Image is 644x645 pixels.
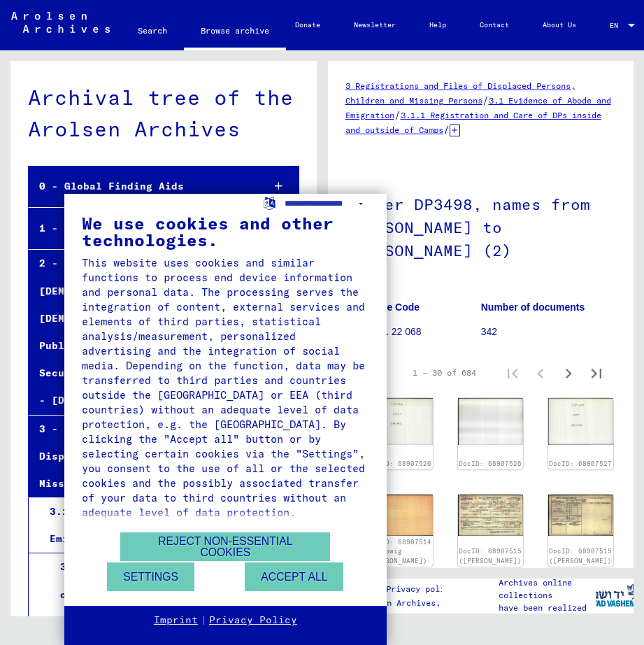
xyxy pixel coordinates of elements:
[154,614,198,628] a: Imprint
[209,614,297,628] a: Privacy Policy
[245,562,343,591] button: Accept all
[82,255,369,520] div: This website uses cookies and similar functions to process end device information and personal da...
[82,215,369,248] div: We use cookies and other technologies.
[120,532,330,561] button: Reject non-essential cookies
[107,562,194,591] button: Settings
